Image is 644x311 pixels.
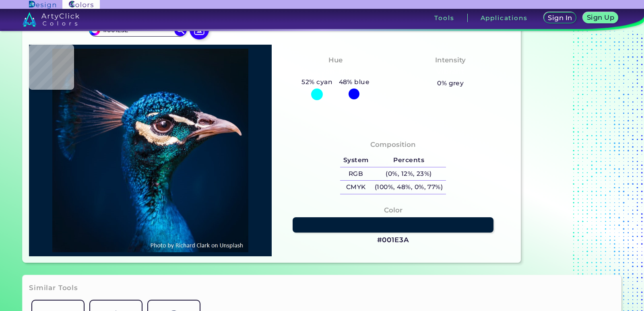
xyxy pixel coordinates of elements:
h5: (0%, 12%, 23%) [372,167,446,181]
h5: 48% blue [336,77,373,87]
h5: Percents [372,154,446,167]
a: Sign In [544,12,576,23]
h3: Cyan-Blue [313,67,358,77]
h5: Sign Up [587,14,614,21]
h5: CMYK [340,181,372,194]
a: Sign Up [583,12,618,23]
h3: Tools [434,15,454,21]
h5: 52% cyan [299,77,336,87]
h5: RGB [340,167,372,181]
img: ArtyClick Design logo [29,1,56,8]
h3: Similar Tools [29,283,78,293]
h5: (100%, 48%, 0%, 77%) [372,181,446,194]
h5: System [340,154,372,167]
h4: Color [384,204,402,216]
img: img_pavlin.jpg [33,49,268,252]
h5: Sign In [548,14,572,21]
img: logo_artyclick_colors_white.svg [23,12,79,27]
h4: Intensity [435,54,466,66]
h4: Composition [370,139,416,150]
h3: #001E3A [377,235,409,245]
h3: Vibrant [433,67,468,77]
h4: Hue [328,54,343,66]
h5: 0% grey [437,78,464,89]
h3: Applications [481,15,528,21]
